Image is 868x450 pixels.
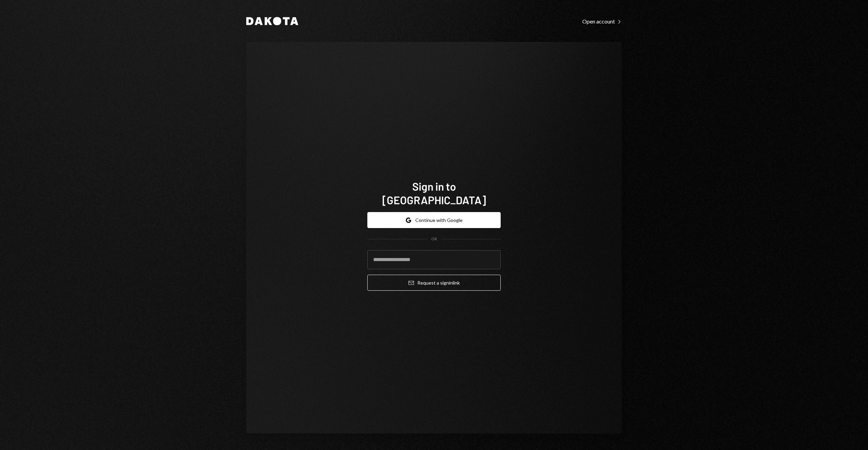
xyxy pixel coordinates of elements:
div: OR [431,236,437,242]
h1: Sign in to [GEOGRAPHIC_DATA] [367,179,501,207]
button: Request a signinlink [367,275,501,291]
button: Continue with Google [367,212,501,228]
a: Open account [582,17,622,25]
div: Open account [582,18,622,25]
